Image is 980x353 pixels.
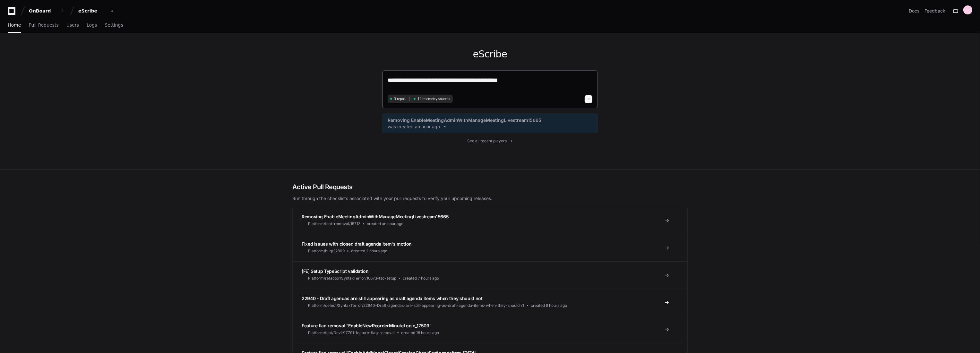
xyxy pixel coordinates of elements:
[308,330,395,335] span: Platform/feat/Devil/17791-feature-flag-removal
[87,18,97,33] a: Logs
[87,23,97,27] span: Logs
[403,276,439,281] span: created 7 hours ago
[293,289,687,316] a: 22940 - Draft agendas are still appearing as draft agenda items when they should notPlatform/defe...
[302,323,431,328] span: Feature flag removal "EnableNewReorderMinuteLogic_17509"
[105,18,123,33] a: Settings
[308,303,524,308] span: Platform/defect/SyntaxTerror/22940-Draft-agendas-are-still-appearing-as-draft-agenda-items-when-t...
[909,8,919,14] a: Docs
[382,139,598,144] a: See all recent players
[293,207,687,234] a: Removing EnableMeetingAdminWithManageMeetingLivestream15665Platform/feat-removal/15713created an ...
[302,214,449,219] span: Removing EnableMeetingAdminWithManageMeetingLivestream15665
[468,139,507,144] span: See all recent players
[302,296,483,301] span: 22940 - Draft agendas are still appearing as draft agenda items when they should not
[29,23,58,27] span: Pull Requests
[388,117,592,130] a: Removing EnableMeetingAdminWithManageMeetingLivestream15665was created an hour ago
[351,248,387,254] span: created 2 hours ago
[26,5,67,17] button: OnBoard
[382,48,598,60] h1: eScribe
[78,8,106,14] div: eScribe
[76,5,117,17] button: eScribe
[302,268,369,274] span: [FE] Setup TypeScript validation
[29,18,58,33] a: Pull Requests
[401,330,439,335] span: created 18 hours ago
[302,241,412,247] span: Fixed issues with closed draft agenda item's motion
[105,23,123,27] span: Settings
[292,182,688,191] h2: Active Pull Requests
[293,316,687,343] a: Feature flag removal "EnableNewReorderMinuteLogic_17509"Platform/feat/Devil/17791-feature-flag-re...
[308,248,345,254] span: Platform/bug/22809
[394,97,406,101] span: 3 repos
[8,18,21,33] a: Home
[293,261,687,289] a: [FE] Setup TypeScript validationPlatform/refactor/SyntaxTerror/16673-tsc-setupcreated 7 hours ago
[367,221,403,226] span: created an hour ago
[388,117,541,123] span: Removing EnableMeetingAdminWithManageMeetingLivestream15665
[388,123,440,130] span: was created an hour ago
[531,303,567,308] span: created 9 hours ago
[8,23,21,27] span: Home
[66,23,79,27] span: Users
[308,276,396,281] span: Platform/refactor/SyntaxTerror/16673-tsc-setup
[66,18,79,33] a: Users
[417,97,450,101] span: 14 telemetry sources
[292,195,688,202] p: Run through the checklists associated with your pull requests to verify your upcoming releases.
[308,221,360,226] span: Platform/feat-removal/15713
[924,8,945,14] button: Feedback
[29,8,56,14] div: OnBoard
[293,234,687,261] a: Fixed issues with closed draft agenda item's motionPlatform/bug/22809created 2 hours ago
